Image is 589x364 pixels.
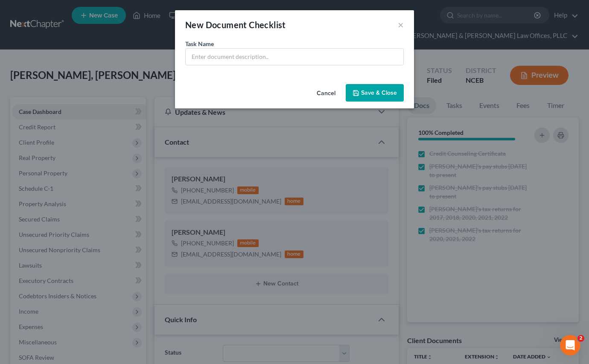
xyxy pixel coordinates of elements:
[346,84,404,102] button: Save & Close
[186,49,403,65] input: Enter document description..
[398,20,404,30] button: ×
[185,40,214,47] span: Task Name
[185,20,286,30] span: New Document Checklist
[560,335,580,355] iframe: Intercom live chat
[577,335,584,342] span: 2
[310,85,342,102] button: Cancel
